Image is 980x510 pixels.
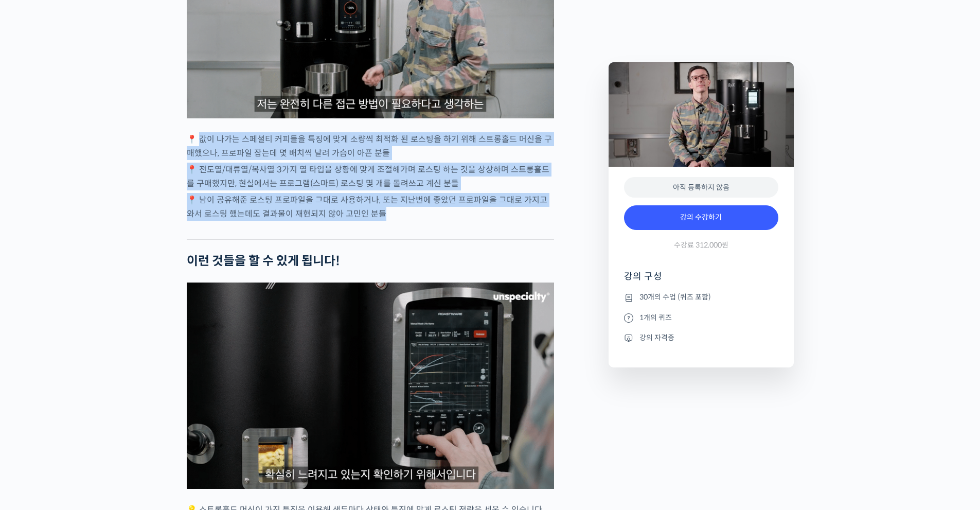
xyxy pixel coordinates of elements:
p: 📍 남이 공유해준 로스팅 프로파일을 그대로 사용하거나, 또는 지난번에 좋았던 프로파일을 그대로 가지고 와서 로스팅 했는데도 결과물이 재현되지 않아 고민인 분들 [187,193,554,221]
li: 30개의 수업 (퀴즈 포함) [624,291,778,304]
a: 강의 수강하기 [624,205,778,230]
strong: 이런 것들을 할 수 있게 됩니다! [187,253,340,269]
span: 수강료 312,000원 [674,240,728,250]
a: 설정 [133,326,198,352]
h4: 강의 구성 [624,270,778,291]
span: 설정 [159,342,171,350]
li: 강의 자격증 [624,331,778,344]
div: 아직 등록하지 않음 [624,177,778,198]
a: 홈 [3,326,68,352]
li: 1개의 퀴즈 [624,311,778,324]
p: 📍 전도열/대류열/복사열 3가지 열 타입을 상황에 맞게 조절해가며 로스팅 하는 것을 상상하며 스트롱홀드를 구매했지만, 현실에서는 프로그램(스마트) 로스팅 몇 개를 돌려쓰고 계... [187,163,554,190]
span: 홈 [32,342,39,350]
p: 📍 값이 나가는 스페셜티 커피들을 특징에 맞게 소량씩 최적화 된 로스팅을 하기 위해 스트롱홀드 머신을 구매했으나, 프로파일 잡는데 몇 배치씩 날려 가슴이 아픈 분들 [187,132,554,160]
span: 대화 [94,342,106,350]
a: 대화 [68,326,133,352]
